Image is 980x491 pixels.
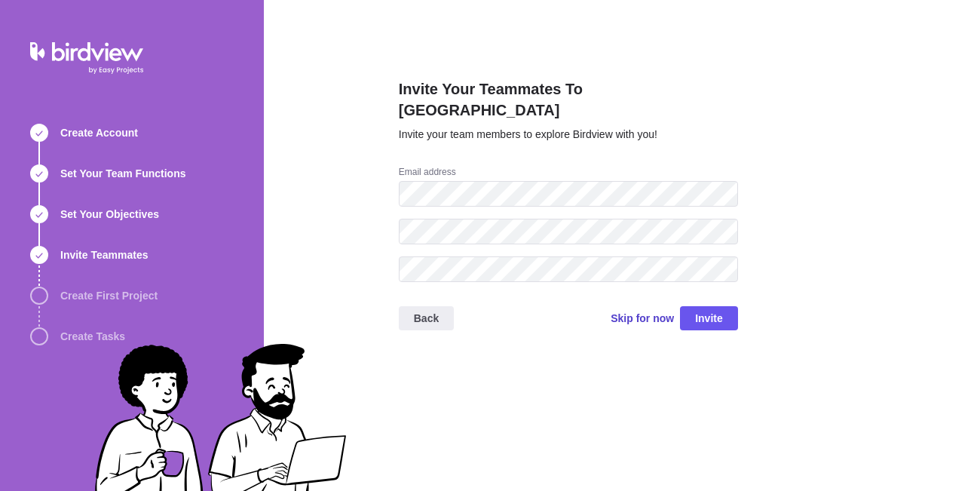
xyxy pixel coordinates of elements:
[399,78,738,127] h2: Invite Your Teammates To [GEOGRAPHIC_DATA]
[60,329,125,344] span: Create Tasks
[399,128,657,140] span: Invite your team members to explore Birdview with you!
[60,288,158,303] span: Create First Project
[60,166,185,181] span: Set Your Team Functions
[60,207,159,222] span: Set Your Objectives
[611,311,674,326] span: Skip for now
[611,308,674,329] span: Skip for now
[414,309,439,327] span: Back
[60,247,148,262] span: Invite Teammates
[60,125,138,140] span: Create Account
[399,306,454,330] span: Back
[399,166,738,181] div: Email address
[695,309,723,327] span: Invite
[680,306,738,330] span: Invite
